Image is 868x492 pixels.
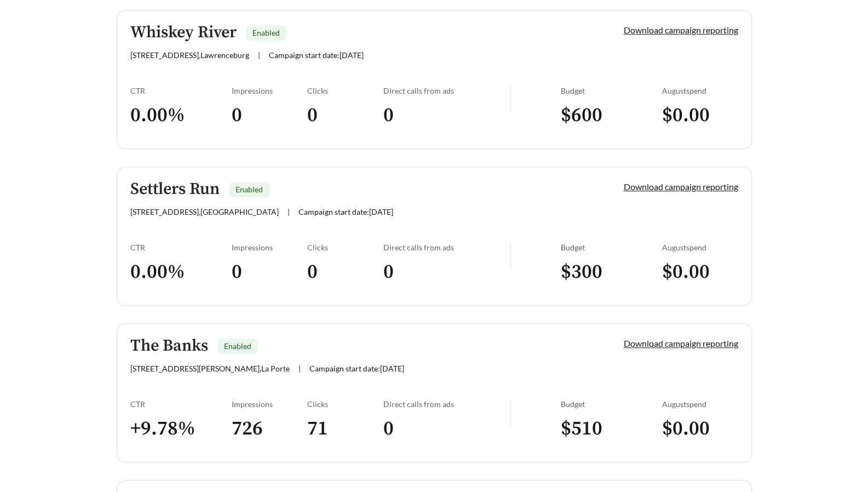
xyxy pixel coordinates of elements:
[662,86,738,95] div: August spend
[307,86,383,95] div: Clicks
[383,86,510,95] div: Direct calls from ads
[252,28,280,37] span: Enabled
[561,399,662,409] div: Budget
[224,341,251,351] span: Enabled
[662,243,738,252] div: August spend
[662,399,738,409] div: August spend
[383,260,510,284] h3: 0
[235,185,263,194] span: Enabled
[232,399,308,409] div: Impressions
[130,399,232,409] div: CTR
[258,50,260,60] span: |
[662,260,738,284] h3: $ 0.00
[232,243,308,252] div: Impressions
[298,364,301,373] span: |
[130,260,232,284] h3: 0.00 %
[383,243,510,252] div: Direct calls from ads
[130,243,232,252] div: CTR
[624,181,738,192] a: Download campaign reporting
[383,416,510,441] h3: 0
[309,364,404,373] span: Campaign start date: [DATE]
[510,399,511,426] img: line
[561,86,662,95] div: Budget
[510,243,511,269] img: line
[624,338,738,348] a: Download campaign reporting
[232,416,308,441] h3: 726
[307,399,383,409] div: Clicks
[130,86,232,95] div: CTR
[561,103,662,128] h3: $ 600
[130,180,220,198] h5: Settlers Run
[561,243,662,252] div: Budget
[662,103,738,128] h3: $ 0.00
[130,24,237,42] h5: Whiskey River
[561,260,662,284] h3: $ 300
[232,86,308,95] div: Impressions
[288,207,290,216] span: |
[117,323,752,462] a: The BanksEnabled[STREET_ADDRESS][PERSON_NAME],La Porte|Campaign start date:[DATE]Download campaig...
[307,260,383,284] h3: 0
[130,50,249,60] span: [STREET_ADDRESS] , Lawrenceburg
[307,103,383,128] h3: 0
[130,207,279,216] span: [STREET_ADDRESS] , [GEOGRAPHIC_DATA]
[130,337,208,355] h5: The Banks
[232,260,308,284] h3: 0
[624,25,738,35] a: Download campaign reporting
[510,86,511,112] img: line
[383,103,510,128] h3: 0
[383,399,510,409] div: Direct calls from ads
[561,416,662,441] h3: $ 510
[307,416,383,441] h3: 71
[117,10,752,149] a: Whiskey RiverEnabled[STREET_ADDRESS],Lawrenceburg|Campaign start date:[DATE]Download campaign rep...
[298,207,393,216] span: Campaign start date: [DATE]
[662,416,738,441] h3: $ 0.00
[117,167,752,306] a: Settlers RunEnabled[STREET_ADDRESS],[GEOGRAPHIC_DATA]|Campaign start date:[DATE]Download campaign...
[269,50,364,60] span: Campaign start date: [DATE]
[130,103,232,128] h3: 0.00 %
[307,243,383,252] div: Clicks
[130,416,232,441] h3: + 9.78 %
[232,103,308,128] h3: 0
[130,364,290,373] span: [STREET_ADDRESS][PERSON_NAME] , La Porte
